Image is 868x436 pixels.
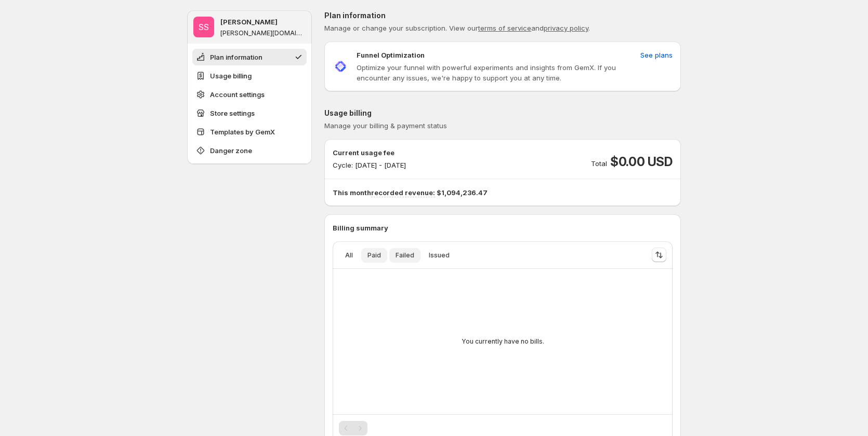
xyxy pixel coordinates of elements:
a: privacy policy [544,24,588,32]
button: Plan information [192,49,307,65]
button: See plans [634,47,679,63]
span: Manage your billing & payment status [324,121,447,130]
p: Plan information [324,10,681,21]
img: Funnel Optimization [333,59,348,74]
span: Account settings [210,89,265,100]
span: Manage or change your subscription. View our and . [324,24,590,32]
nav: Pagination [339,421,367,435]
p: Funnel Optimization [357,50,425,60]
button: Store settings [192,105,307,121]
p: [PERSON_NAME][DOMAIN_NAME] [220,29,306,37]
button: Danger zone [192,142,307,159]
p: You currently have no bills. [462,337,544,346]
button: Usage billing [192,67,307,84]
span: See plans [640,50,673,60]
span: Usage billing [210,71,252,81]
span: All [345,251,353,260]
span: Store settings [210,108,255,118]
button: Sort the results [652,248,666,262]
p: Total [591,158,607,169]
p: Optimize your funnel with powerful experiments and insights from GemX. If you encounter any issue... [357,62,636,83]
button: Templates by GemX [192,124,307,140]
p: Usage billing [324,108,681,118]
span: $0.00 USD [610,154,673,170]
button: Account settings [192,86,307,103]
span: Paid [367,251,381,260]
p: Cycle: [DATE] - [DATE] [333,160,406,170]
p: This month $1,094,236.47 [333,187,673,198]
span: Failed [396,251,414,260]
span: Danger zone [210,145,252,156]
span: recorded revenue: [371,188,435,197]
p: Current usage fee [333,147,406,158]
a: terms of service [478,24,531,32]
span: Issued [429,251,450,260]
span: Sandy Sandy [193,17,214,37]
p: Billing summary [333,223,673,233]
text: SS [199,22,209,32]
p: [PERSON_NAME] [220,17,278,27]
span: Templates by GemX [210,127,275,137]
span: Plan information [210,52,262,62]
